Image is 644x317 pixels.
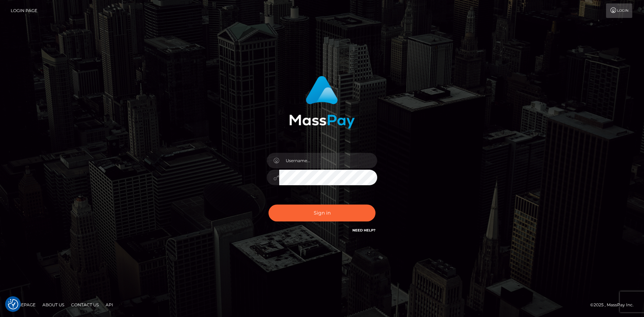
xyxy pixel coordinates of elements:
[590,301,639,309] div: © 2025 , MassPay Inc.
[289,76,355,129] img: MassPay Login
[279,153,377,168] input: Username...
[269,205,375,221] button: Sign in
[8,299,18,309] button: Consent Preferences
[11,3,37,18] a: Login Page
[8,299,38,310] a: Homepage
[103,299,116,310] a: API
[40,299,67,310] a: About Us
[68,299,101,310] a: Contact Us
[606,3,632,18] a: Login
[352,228,375,232] a: Need Help?
[8,299,18,309] img: Revisit consent button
